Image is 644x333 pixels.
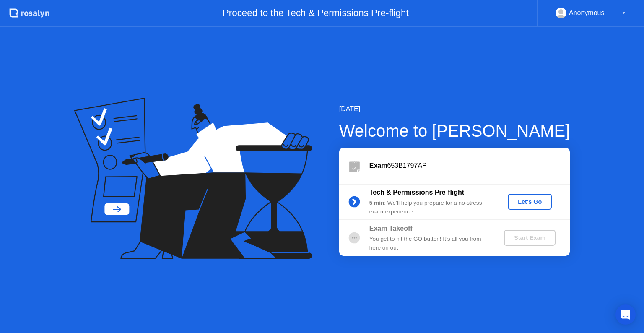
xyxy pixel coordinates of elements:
[369,235,490,252] div: You get to hit the GO button! It’s all you from here on out
[369,162,387,169] b: Exam
[369,199,490,216] div: : We’ll help you prepare for a no-stress exam experience
[339,118,570,143] div: Welcome to [PERSON_NAME]
[339,104,570,114] div: [DATE]
[504,230,556,246] button: Start Exam
[569,8,605,18] div: Anonymous
[622,8,626,18] div: ▼
[369,189,464,196] b: Tech & Permissions Pre-flight
[511,198,548,205] div: Let's Go
[508,194,552,210] button: Let's Go
[615,304,636,325] div: Open Intercom Messenger
[369,161,570,171] div: 653B1797AP
[369,225,413,232] b: Exam Takeoff
[507,234,552,241] div: Start Exam
[369,200,384,206] b: 5 min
